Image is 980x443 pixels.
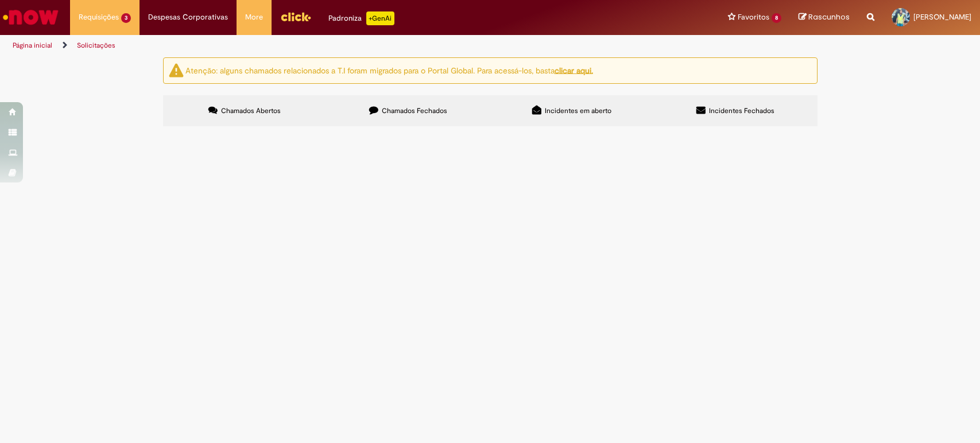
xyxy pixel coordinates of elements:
[709,106,774,115] span: Incidentes Fechados
[79,11,119,23] span: Requisições
[382,106,447,115] span: Chamados Fechados
[799,12,850,23] a: Rascunhos
[121,13,131,23] span: 3
[221,106,281,115] span: Chamados Abertos
[185,65,593,75] ng-bind-html: Atenção: alguns chamados relacionados a T.I foram migrados para o Portal Global. Para acessá-los,...
[555,65,593,75] a: clicar aqui.
[280,8,311,25] img: click_logo_yellow_360x200.png
[772,13,781,23] span: 8
[1,6,60,29] img: ServiceNow
[9,35,645,56] ul: Trilhas de página
[808,11,850,22] span: Rascunhos
[77,41,115,50] a: Solicitações
[13,41,52,50] a: Página inicial
[245,11,263,23] span: More
[545,106,611,115] span: Incidentes em aberto
[366,11,394,25] p: +GenAi
[913,12,971,22] span: [PERSON_NAME]
[328,11,394,25] div: Padroniza
[738,11,769,23] span: Favoritos
[148,11,228,23] span: Despesas Corporativas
